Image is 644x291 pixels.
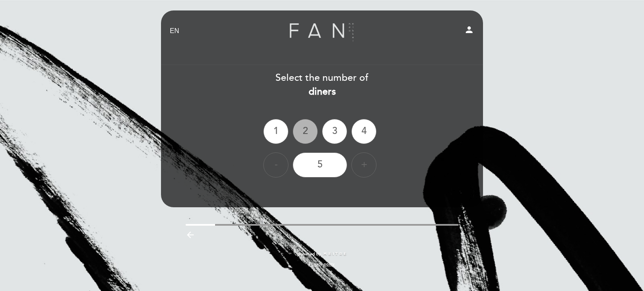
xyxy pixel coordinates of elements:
a: Fan [270,20,374,43]
div: 3 [322,119,347,144]
div: Select the number of [161,71,483,99]
button: person [464,25,474,38]
div: 2 [293,119,318,144]
span: powered by [297,251,321,257]
a: powered by [297,251,347,257]
i: person [464,25,474,35]
div: 1 [263,119,288,144]
div: 4 [351,119,377,144]
div: 5 [293,152,347,178]
div: - [263,152,288,178]
a: Privacy policy [309,261,335,267]
div: + [351,152,377,178]
img: MEITRE [323,252,347,256]
b: diners [309,86,336,98]
i: arrow_backward [185,230,195,240]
